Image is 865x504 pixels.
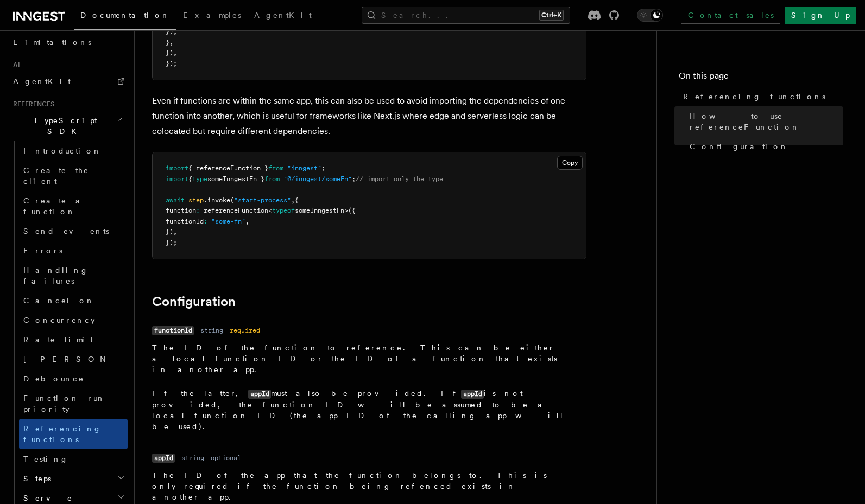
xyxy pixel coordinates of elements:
[264,175,280,183] span: from
[74,3,176,30] a: Documentation
[9,72,128,91] a: AgentKit
[166,218,204,225] span: functionId
[152,294,236,309] a: Configuration
[685,106,843,137] a: How to use referenceFunction
[23,227,109,235] span: Send events
[152,388,569,432] p: If the latter, must also be provided. If is not provided, the function ID will be assumed to be a...
[19,191,128,221] a: Create a function
[19,493,73,503] span: Serve
[196,207,200,214] span: :
[362,7,570,24] button: Search...Ctrl+K
[230,196,234,204] span: (
[152,326,194,335] code: functionId
[272,207,295,214] span: typeof
[166,175,188,183] span: import
[152,93,586,139] p: Even if functions are within the same app, this can also be used to avoid importing the dependenc...
[230,326,260,335] dd: required
[268,207,272,214] span: <
[173,28,177,35] span: ,
[183,11,241,20] span: Examples
[166,228,173,235] span: })
[23,246,62,255] span: Errors
[785,7,856,24] a: Sign Up
[690,141,788,152] span: Configuration
[295,196,299,204] span: {
[19,349,128,369] a: [PERSON_NAME]
[23,296,94,305] span: Cancel on
[23,196,88,216] span: Create a function
[23,316,95,324] span: Concurrency
[234,196,291,204] span: "start-process"
[211,218,245,225] span: "some-fn"
[683,91,825,102] span: Referencing functions
[9,111,128,141] button: TypeScript SDK
[173,228,177,235] span: ,
[23,394,105,413] span: Function run priority
[19,469,128,488] button: Steps
[204,196,230,204] span: .invoke
[23,146,102,155] span: Introduction
[166,239,177,246] span: });
[19,449,128,469] a: Testing
[19,260,128,291] a: Handling failures
[207,175,264,183] span: someInngestFn }
[690,111,843,132] span: How to use referenceFunction
[637,9,663,22] button: Toggle dark mode
[80,11,170,20] span: Documentation
[254,11,312,20] span: AgentKit
[23,455,68,463] span: Testing
[181,454,204,462] dd: string
[19,310,128,330] a: Concurrency
[245,218,249,225] span: ,
[23,266,89,285] span: Handling failures
[23,374,84,383] span: Debounce
[204,207,268,214] span: referenceFunction
[9,61,20,69] span: AI
[204,218,207,225] span: :
[166,196,185,204] span: await
[9,100,54,109] span: References
[19,291,128,310] a: Cancel on
[166,39,169,46] span: }
[166,164,188,172] span: import
[461,390,484,399] code: appId
[19,419,128,449] a: Referencing functions
[19,161,128,191] a: Create the client
[169,39,173,46] span: ,
[152,454,175,463] code: appId
[352,175,356,183] span: ;
[287,164,321,172] span: "inngest"
[19,388,128,419] a: Function run priority
[23,424,102,444] span: Referencing functions
[283,175,352,183] span: "@/inngest/someFn"
[19,473,51,484] span: Steps
[19,241,128,260] a: Errors
[152,342,569,375] p: The ID of the function to reference. This can be either a local function ID or the ID of a functi...
[679,69,843,87] h4: On this page
[188,196,204,204] span: step
[23,355,182,363] span: [PERSON_NAME]
[681,7,780,24] a: Contact sales
[166,28,173,35] span: })
[13,38,91,47] span: Limitations
[679,87,843,106] a: Referencing functions
[9,115,117,137] span: TypeScript SDK
[9,33,128,52] a: Limitations
[166,207,196,214] span: function
[291,196,295,204] span: ,
[356,175,443,183] span: // import only the type
[19,369,128,388] a: Debounce
[19,221,128,241] a: Send events
[23,335,93,344] span: Rate limit
[248,390,271,399] code: appId
[211,454,241,462] dd: optional
[166,60,177,67] span: });
[268,164,283,172] span: from
[173,49,177,56] span: ,
[19,141,128,161] a: Introduction
[539,10,564,21] kbd: Ctrl+K
[13,77,71,86] span: AgentKit
[200,326,223,335] dd: string
[166,49,173,56] span: })
[192,175,207,183] span: type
